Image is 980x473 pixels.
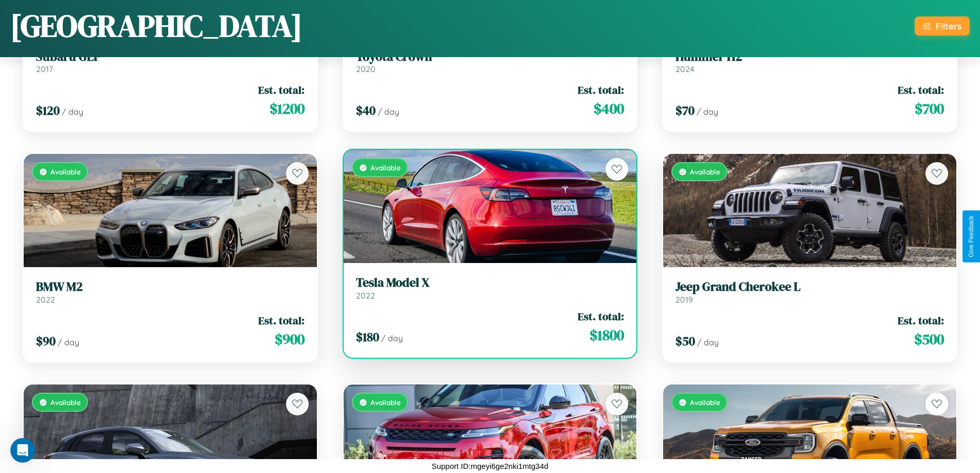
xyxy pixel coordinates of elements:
[275,329,305,349] span: $ 900
[690,167,720,176] span: Available
[675,279,944,294] h3: Jeep Grand Cherokee L
[36,294,55,305] span: 2022
[968,216,975,257] div: Give Feedback
[36,102,60,119] span: $ 120
[356,49,625,75] a: Toyota Crown2020
[915,16,970,36] button: Filters
[378,107,399,117] span: / day
[50,167,81,176] span: Available
[675,49,944,75] a: Hummer H22024
[58,337,79,347] span: / day
[356,290,375,301] span: 2022
[258,313,305,328] span: Est. total:
[36,279,305,294] h3: BMW M2
[381,333,403,343] span: / day
[36,49,305,75] a: Subaru GLF2017
[356,275,625,290] h3: Tesla Model X
[36,279,305,305] a: BMW M22022
[578,82,624,97] span: Est. total:
[675,64,694,74] span: 2024
[370,398,401,407] span: Available
[915,98,944,119] span: $ 700
[36,64,53,74] span: 2017
[675,294,693,305] span: 2019
[675,279,944,305] a: Jeep Grand Cherokee L2019
[270,98,305,119] span: $ 1200
[590,325,624,345] span: $ 1800
[10,5,302,47] h1: [GEOGRAPHIC_DATA]
[370,163,401,172] span: Available
[356,275,625,301] a: Tesla Model X2022
[914,329,944,349] span: $ 500
[697,337,719,347] span: / day
[675,102,694,119] span: $ 70
[578,309,624,324] span: Est. total:
[10,438,35,463] iframe: Intercom live chat
[697,107,718,117] span: / day
[898,82,944,97] span: Est. total:
[690,398,720,407] span: Available
[62,107,83,117] span: / day
[594,98,624,119] span: $ 400
[356,328,379,345] span: $ 180
[50,398,81,407] span: Available
[258,82,305,97] span: Est. total:
[36,332,56,349] span: $ 90
[675,332,695,349] span: $ 50
[356,64,376,74] span: 2020
[936,21,961,31] div: Filters
[898,313,944,328] span: Est. total:
[356,102,376,119] span: $ 40
[432,459,548,473] p: Support ID: mgeyi6ge2nki1mtg34d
